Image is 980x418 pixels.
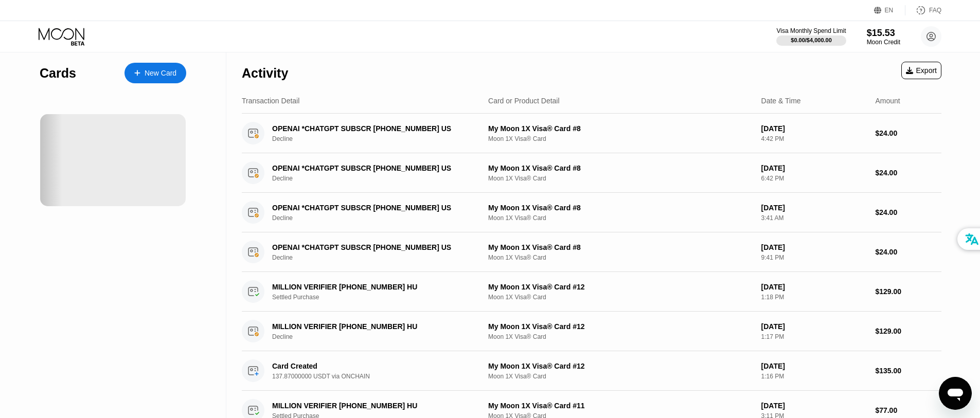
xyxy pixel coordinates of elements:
[761,175,867,182] div: 6:42 PM
[875,287,941,296] div: $129.00
[272,135,487,142] div: Decline
[761,333,867,340] div: 1:17 PM
[272,294,487,301] div: Settled Purchase
[488,402,753,410] div: My Moon 1X Visa® Card #11
[488,373,753,380] div: Moon 1X Visa® Card
[488,243,753,251] div: My Moon 1X Visa® Card #8
[272,254,487,261] div: Decline
[242,312,941,351] div: MILLION VERIFIER [PHONE_NUMBER] HUDeclineMy Moon 1X Visa® Card #12Moon 1X Visa® Card[DATE]1:17 PM...
[242,351,941,391] div: Card Created137.87000000 USDT via ONCHAINMy Moon 1X Visa® Card #12Moon 1X Visa® Card[DATE]1:16 PM...
[145,69,176,78] div: New Card
[776,27,846,34] div: Visa Monthly Spend Limit
[791,37,832,43] div: $0.00 / $4,000.00
[761,322,867,331] div: [DATE]
[867,39,900,46] div: Moon Credit
[875,248,941,256] div: $24.00
[242,97,299,105] div: Transaction Detail
[885,7,894,14] div: EN
[488,124,753,133] div: My Moon 1X Visa® Card #8
[761,214,867,222] div: 3:41 AM
[488,333,753,340] div: Moon 1X Visa® Card
[124,63,186,83] div: New Card
[488,294,753,301] div: Moon 1X Visa® Card
[272,214,487,222] div: Decline
[488,135,753,142] div: Moon 1X Visa® Card
[875,129,941,137] div: $24.00
[867,28,900,39] div: $15.53
[875,208,941,216] div: $24.00
[488,322,753,331] div: My Moon 1X Visa® Card #12
[761,164,867,172] div: [DATE]
[488,254,753,261] div: Moon 1X Visa® Card
[272,124,472,133] div: OPENAI *CHATGPT SUBSCR [PHONE_NUMBER] US
[875,97,900,105] div: Amount
[272,322,472,331] div: MILLION VERIFIER [PHONE_NUMBER] HU
[488,164,753,172] div: My Moon 1X Visa® Card #8
[488,214,753,222] div: Moon 1X Visa® Card
[272,402,472,410] div: MILLION VERIFIER [PHONE_NUMBER] HU
[875,406,941,414] div: $77.00
[761,373,867,380] div: 1:16 PM
[761,283,867,291] div: [DATE]
[929,7,941,14] div: FAQ
[488,175,753,182] div: Moon 1X Visa® Card
[875,169,941,177] div: $24.00
[242,114,941,153] div: OPENAI *CHATGPT SUBSCR [PHONE_NUMBER] USDeclineMy Moon 1X Visa® Card #8Moon 1X Visa® Card[DATE]4:...
[272,333,487,340] div: Decline
[242,272,941,312] div: MILLION VERIFIER [PHONE_NUMBER] HUSettled PurchaseMy Moon 1X Visa® Card #12Moon 1X Visa® Card[DAT...
[488,204,753,212] div: My Moon 1X Visa® Card #8
[272,243,472,251] div: OPENAI *CHATGPT SUBSCR [PHONE_NUMBER] US
[905,5,941,15] div: FAQ
[272,283,472,291] div: MILLION VERIFIER [PHONE_NUMBER] HU
[874,5,905,15] div: EN
[488,283,753,291] div: My Moon 1X Visa® Card #12
[488,97,560,105] div: Card or Product Detail
[939,377,972,410] iframe: Кнопка запуска окна обмена сообщениями
[906,66,937,75] div: Export
[875,367,941,375] div: $135.00
[242,153,941,193] div: OPENAI *CHATGPT SUBSCR [PHONE_NUMBER] USDeclineMy Moon 1X Visa® Card #8Moon 1X Visa® Card[DATE]6:...
[488,362,753,370] div: My Moon 1X Visa® Card #12
[272,175,487,182] div: Decline
[867,28,900,46] div: $15.53Moon Credit
[901,62,941,79] div: Export
[761,362,867,370] div: [DATE]
[761,243,867,251] div: [DATE]
[761,254,867,261] div: 9:41 PM
[242,66,288,81] div: Activity
[761,135,867,142] div: 4:42 PM
[272,373,487,380] div: 137.87000000 USDT via ONCHAIN
[40,66,76,81] div: Cards
[776,27,846,46] div: Visa Monthly Spend Limit$0.00/$4,000.00
[272,362,472,370] div: Card Created
[761,124,867,133] div: [DATE]
[761,204,867,212] div: [DATE]
[761,97,801,105] div: Date & Time
[242,232,941,272] div: OPENAI *CHATGPT SUBSCR [PHONE_NUMBER] USDeclineMy Moon 1X Visa® Card #8Moon 1X Visa® Card[DATE]9:...
[761,294,867,301] div: 1:18 PM
[272,204,472,212] div: OPENAI *CHATGPT SUBSCR [PHONE_NUMBER] US
[875,327,941,335] div: $129.00
[242,193,941,232] div: OPENAI *CHATGPT SUBSCR [PHONE_NUMBER] USDeclineMy Moon 1X Visa® Card #8Moon 1X Visa® Card[DATE]3:...
[761,402,867,410] div: [DATE]
[272,164,472,172] div: OPENAI *CHATGPT SUBSCR [PHONE_NUMBER] US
